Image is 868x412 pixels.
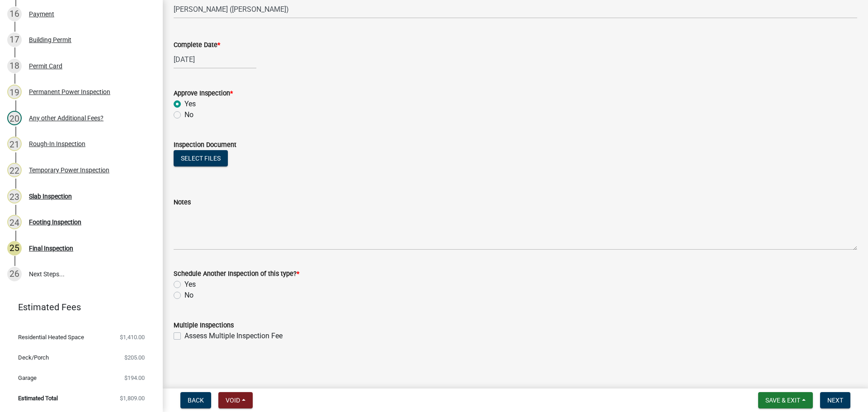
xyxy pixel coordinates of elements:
[18,395,58,401] span: Estimated Total
[765,397,800,404] span: Save & Exit
[7,163,22,177] div: 22
[184,99,196,109] label: Yes
[174,322,234,329] label: Multiple Inspections
[120,334,145,340] span: $1,410.00
[7,7,22,21] div: 16
[7,267,22,281] div: 26
[174,42,220,48] label: Complete Date
[218,392,253,408] button: Void
[827,397,843,404] span: Next
[29,63,62,69] div: Permit Card
[226,397,240,404] span: Void
[7,59,22,73] div: 18
[174,199,191,206] label: Notes
[29,115,104,121] div: Any other Additional Fees?
[7,298,148,316] a: Estimated Fees
[29,11,54,17] div: Payment
[18,375,37,381] span: Garage
[29,193,72,199] div: Slab Inspection
[758,392,813,408] button: Save & Exit
[18,334,84,340] span: Residential Heated Space
[180,392,211,408] button: Back
[7,111,22,125] div: 20
[7,215,22,229] div: 24
[184,331,283,341] label: Assess Multiple Inspection Fee
[124,355,145,360] span: $205.00
[174,50,256,69] input: mm/dd/yyyy
[7,33,22,47] div: 17
[184,290,193,301] label: No
[174,150,228,166] button: Select files
[29,37,71,43] div: Building Permit
[188,397,204,404] span: Back
[29,245,73,251] div: Final Inspection
[174,271,299,277] label: Schedule Another Inspection of this type?
[29,219,81,225] div: Footing Inspection
[174,142,236,148] label: Inspection Document
[124,375,145,381] span: $194.00
[184,109,193,120] label: No
[174,90,233,97] label: Approve Inspection
[7,85,22,99] div: 19
[29,167,109,173] div: Temporary Power Inspection
[18,355,49,360] span: Deck/Porch
[7,189,22,204] div: 23
[820,392,850,408] button: Next
[29,141,85,147] div: Rough-In Inspection
[184,279,196,290] label: Yes
[7,137,22,151] div: 21
[120,395,145,401] span: $1,809.00
[29,89,110,95] div: Permanent Power Inspection
[7,241,22,256] div: 25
